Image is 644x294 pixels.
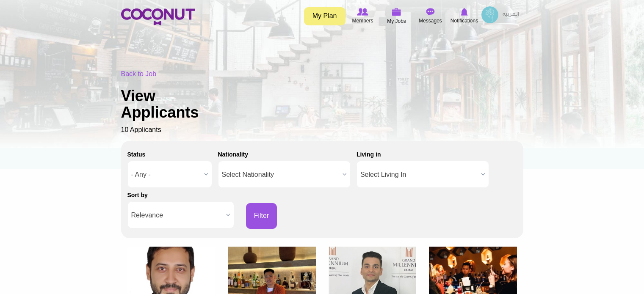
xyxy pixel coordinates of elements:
label: Living in [357,150,381,159]
a: Notifications Notifications [448,6,481,26]
img: Messages [426,8,435,16]
img: Home [121,8,195,25]
h1: View Applicants [121,88,227,121]
span: My Jobs [387,17,406,25]
label: Sort by [127,191,148,199]
img: My Jobs [392,8,401,16]
span: Select Living In [360,161,478,188]
a: Messages Messages [414,6,448,26]
a: My Jobs My Jobs [380,6,414,26]
label: Nationality [218,150,249,159]
label: Status [127,150,146,159]
span: Select Nationality [222,161,339,188]
img: Notifications [461,8,468,16]
img: Browse Members [357,8,368,16]
a: Browse Members Members [346,6,380,26]
span: Relevance [131,202,223,229]
span: Messages [419,16,442,25]
a: العربية [498,6,523,23]
span: Members [352,16,373,25]
button: Filter [246,203,277,229]
a: Back to Job [121,70,157,77]
span: Notifications [451,16,478,25]
span: - Any - [131,161,201,188]
div: 10 Applicants [121,69,523,135]
a: My Plan [304,7,345,25]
